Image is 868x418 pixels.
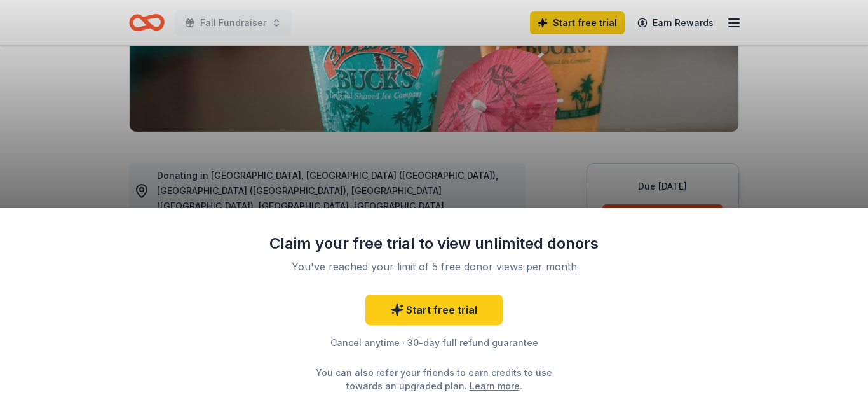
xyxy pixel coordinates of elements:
[470,379,520,393] a: Learn more
[365,295,503,325] a: Start free trial
[269,335,599,351] div: Cancel anytime · 30-day full refund guarantee
[304,366,564,393] div: You can also refer your friends to earn credits to use towards an upgraded plan. .
[269,233,599,254] div: Claim your free trial to view unlimited donors
[284,259,584,274] div: You've reached your limit of 5 free donor views per month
